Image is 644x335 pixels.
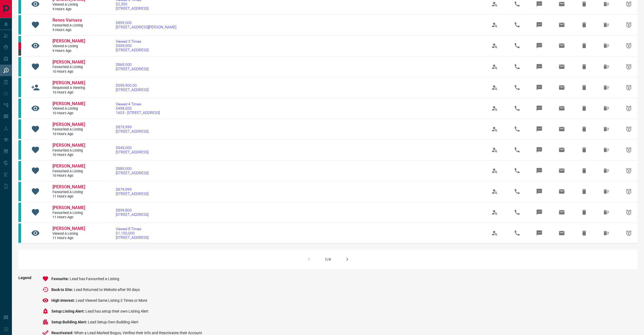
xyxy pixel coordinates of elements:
[578,164,591,177] span: Hide
[52,211,85,215] span: Favourited a Listing
[18,49,21,56] div: mrloft.ca
[488,185,501,198] span: View Profile
[116,171,149,175] span: [STREET_ADDRESS]
[533,185,546,198] span: Message
[51,277,70,281] span: Favourite
[52,111,85,116] span: 10 hours ago
[116,6,149,11] span: [STREET_ADDRESS]
[52,23,85,28] span: Favourited a Listing
[578,206,591,219] span: Hide
[116,88,149,92] span: [STREET_ADDRESS]
[52,65,85,69] span: Favourited a Listing
[52,44,85,49] span: Viewed a Listing
[511,143,524,156] span: Call
[533,123,546,136] span: Message
[511,60,524,73] span: Call
[116,187,149,192] span: $879,999
[116,231,149,235] span: $1,150,000
[52,236,85,240] span: 11 hours ago
[622,60,635,73] span: Snooze
[511,164,524,177] span: Call
[18,182,21,201] div: condos.ca
[578,39,591,52] span: Hide
[52,49,85,53] span: 9 hours ago
[622,39,635,52] span: Snooze
[116,62,149,67] span: $869,000
[488,60,501,73] span: View Profile
[116,25,177,29] span: [STREET_ADDRESS][PERSON_NAME]
[52,184,85,190] a: [PERSON_NAME]
[488,102,501,115] span: View Profile
[511,185,524,198] span: Call
[52,173,85,178] span: 10 hours ago
[116,43,149,48] span: $509,000
[600,39,613,52] span: Hide All from Dylan Kanji
[555,206,568,219] span: Email
[52,122,85,127] span: [PERSON_NAME]
[511,81,524,94] span: Call
[116,129,149,133] span: [STREET_ADDRESS]
[622,164,635,177] span: Snooze
[18,36,21,42] div: condos.ca
[578,18,591,31] span: Hide
[74,287,140,292] span: Lead Returned to Website after 90 days
[52,232,85,236] span: Viewed a Listing
[116,125,149,129] span: $879,999
[116,48,149,52] span: [STREET_ADDRESS]
[600,185,613,198] span: Hide All from Jamie Hart
[18,57,21,76] div: condos.ca
[52,101,85,106] span: [PERSON_NAME]
[600,164,613,177] span: Hide All from Jamie Hart
[116,62,149,71] a: $869,000[STREET_ADDRESS]
[600,123,613,136] span: Hide All from Jamie Hart
[52,38,85,43] span: [PERSON_NAME]
[555,39,568,52] span: Email
[52,215,85,220] span: 11 hours ago
[116,39,149,43] span: Viewed 3 Times
[511,18,524,31] span: Call
[325,257,331,262] div: 1/4
[116,166,149,175] a: $889,000[STREET_ADDRESS]
[18,42,21,49] div: property.ca
[533,81,546,94] span: Message
[85,309,148,313] span: Lead has setup their own Listing Alert
[52,194,85,199] span: 11 hours ago
[600,18,613,31] span: Hide All from Renos Varnava
[116,227,149,231] span: Viewed 8 Times
[18,78,21,97] div: condos.ca
[52,169,85,174] span: Favourited a Listing
[622,185,635,198] span: Snooze
[52,205,85,211] a: [PERSON_NAME]
[622,102,635,115] span: Snooze
[488,81,501,94] span: View Profile
[51,331,74,335] span: Reactivated
[555,102,568,115] span: Email
[600,60,613,73] span: Hide All from Jamie Hart
[511,227,524,240] span: Call
[116,166,149,171] span: $889,000
[51,287,74,292] span: Back to Site
[116,102,160,115] a: Viewed 4 Times$498,0001603 - [STREET_ADDRESS]
[76,298,147,303] span: Lead Viewed Same Listing 3 Times or More
[52,226,85,232] a: [PERSON_NAME]
[52,143,85,148] span: [PERSON_NAME]
[116,67,149,71] span: [STREET_ADDRESS]
[18,203,21,222] div: condos.ca
[622,18,635,31] span: Snooze
[622,81,635,94] span: Snooze
[116,212,149,217] span: [STREET_ADDRESS]
[533,39,546,52] span: Message
[51,320,88,324] span: Setup Building Alert
[622,206,635,219] span: Snooze
[578,185,591,198] span: Hide
[52,122,85,128] a: [PERSON_NAME]
[116,208,149,212] span: $899,800
[52,127,85,132] span: Favourited a Listing
[51,298,76,303] span: High Interest
[74,331,202,335] span: When a Lead Marked Bogus, Verifies their Info and Reactivates their Account
[511,206,524,219] span: Call
[116,2,149,6] span: $2,300
[18,119,21,139] div: condos.ca
[52,148,85,153] span: Favourited a Listing
[533,164,546,177] span: Message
